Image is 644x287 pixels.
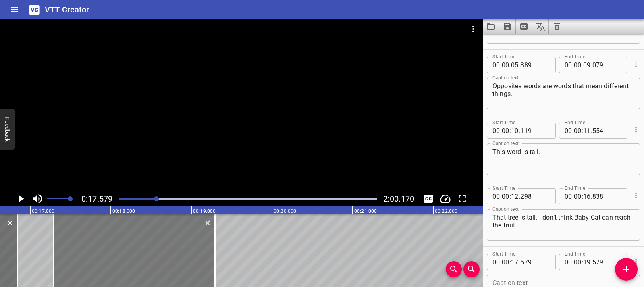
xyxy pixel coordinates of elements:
[68,196,73,201] span: Set video volume
[193,208,216,214] text: 00:19.000
[583,188,591,204] input: 16
[549,19,565,34] button: Clear captions
[631,256,641,266] button: Cue Options
[519,254,520,270] span: .
[519,22,529,31] svg: Extract captions from video
[435,208,457,214] text: 00:22.000
[483,19,499,34] button: Load captions from file
[574,254,582,270] input: 00
[520,57,550,73] input: 389
[511,57,519,73] input: 05
[574,57,582,73] input: 00
[532,19,549,34] button: Translate captions
[502,57,509,73] input: 00
[582,57,583,73] span: :
[565,57,572,73] input: 00
[552,22,562,31] svg: Clear captions
[631,185,640,206] div: Cue Options
[631,119,640,140] div: Cue Options
[492,254,500,270] input: 00
[492,57,500,73] input: 00
[30,191,45,206] button: Toggle mute
[455,191,470,206] button: Toggle fullscreen
[509,254,511,270] span: :
[572,57,574,73] span: :
[274,208,296,214] text: 00:20.000
[502,188,509,204] input: 00
[631,54,640,75] div: Cue Options
[519,188,520,204] span: .
[202,218,213,228] button: Delete
[492,123,500,139] input: 00
[32,208,54,214] text: 00:17.000
[509,188,511,204] span: :
[592,123,622,139] input: 554
[463,261,480,277] button: Zoom Out
[45,3,89,16] h6: VTT Creator
[509,57,511,73] span: :
[446,261,462,277] button: Zoom In
[500,123,502,139] span: :
[565,188,572,204] input: 00
[520,123,550,139] input: 119
[499,19,516,34] button: Save captions to file
[572,188,574,204] span: :
[509,123,511,139] span: :
[5,218,15,228] button: Delete
[591,57,592,73] span: .
[511,188,519,204] input: 12
[592,188,622,204] input: 838
[591,188,592,204] span: .
[631,190,641,201] button: Cue Options
[565,254,572,270] input: 00
[13,191,28,206] button: Play/Pause
[119,198,377,200] div: Play progress
[519,57,520,73] span: .
[631,125,641,135] button: Cue Options
[492,188,500,204] input: 00
[574,123,582,139] input: 00
[438,191,453,206] button: Change Playback Speed
[81,194,112,204] span: 0:17.579
[492,214,634,237] textarea: That tree is tall. I don’t think Baby Cat can reach the fruit.
[511,123,519,139] input: 10
[500,57,502,73] span: :
[502,254,509,270] input: 00
[520,254,550,270] input: 579
[463,19,483,39] button: Video Options
[565,123,572,139] input: 00
[582,123,583,139] span: :
[202,218,212,228] div: Delete Cue
[591,254,592,270] span: .
[536,22,545,31] svg: Translate captions
[572,123,574,139] span: :
[583,254,591,270] input: 19
[583,57,591,73] input: 09
[583,123,591,139] input: 11
[486,22,496,31] svg: Load captions from file
[492,82,634,105] textarea: Opposites words are words that mean different things.
[582,254,583,270] span: :
[631,59,641,69] button: Cue Options
[519,123,520,139] span: .
[354,208,377,214] text: 00:21.000
[502,123,509,139] input: 00
[582,188,583,204] span: :
[511,254,519,270] input: 17
[520,188,550,204] input: 298
[421,191,436,206] button: Toggle captions
[5,218,14,228] div: Delete Cue
[592,254,622,270] input: 579
[383,194,414,204] span: 2:00.170
[500,188,502,204] span: :
[500,254,502,270] span: :
[516,19,532,34] button: Extract captions from video
[574,188,582,204] input: 00
[492,148,634,171] textarea: This word is tall.
[572,254,574,270] span: :
[112,208,135,214] text: 00:18.000
[592,57,622,73] input: 079
[615,258,638,281] button: Add Cue
[631,251,640,272] div: Cue Options
[591,123,592,139] span: .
